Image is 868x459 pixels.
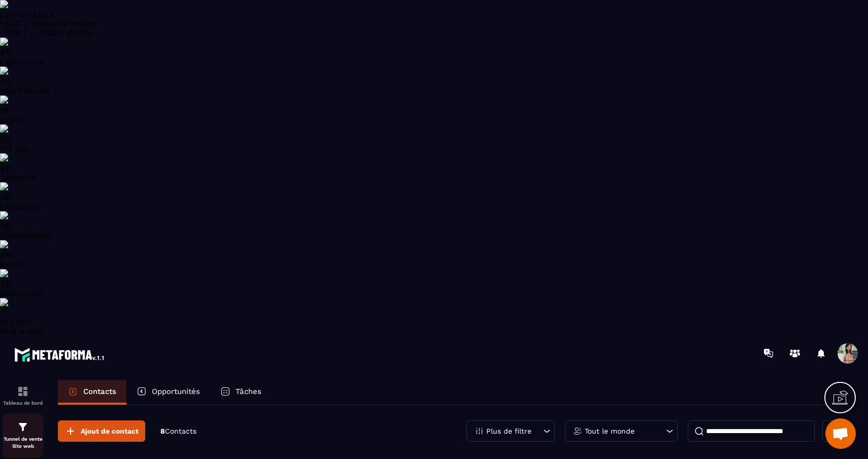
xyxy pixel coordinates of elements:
[3,436,43,450] p: Tunnel de vente Site web
[160,427,196,436] p: 8
[236,387,261,396] p: Tâches
[17,385,29,398] img: formation
[825,418,856,449] div: Ouvrir le chat
[585,428,635,435] p: Tout le monde
[210,380,272,405] a: Tâches
[152,387,200,396] p: Opportunités
[83,387,116,396] p: Contacts
[58,420,145,442] button: Ajout de contact
[3,400,43,406] p: Tableau de bord
[165,427,196,435] span: Contacts
[126,380,210,405] a: Opportunités
[3,413,43,457] a: formationformationTunnel de vente Site web
[17,421,29,433] img: formation
[3,378,43,413] a: formationformationTableau de bord
[81,426,139,436] span: Ajout de contact
[58,380,126,405] a: Contacts
[486,428,531,435] p: Plus de filtre
[14,345,106,364] img: logo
